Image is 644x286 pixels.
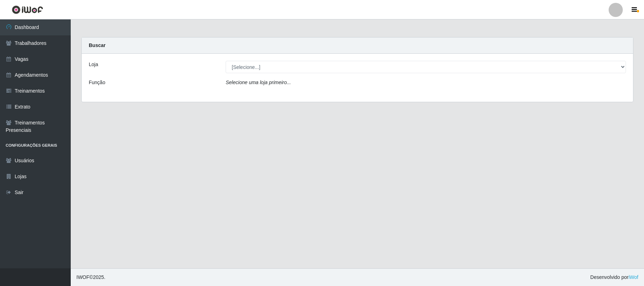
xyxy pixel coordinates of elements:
[89,79,105,86] label: Função
[89,61,98,68] label: Loja
[628,274,638,280] a: iWof
[590,274,638,281] span: Desenvolvido por
[226,80,291,85] i: Selecione uma loja primeiro...
[12,5,43,14] img: CoreUI Logo
[76,274,105,281] span: © 2025 .
[89,42,105,48] strong: Buscar
[76,274,89,280] span: IWOF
